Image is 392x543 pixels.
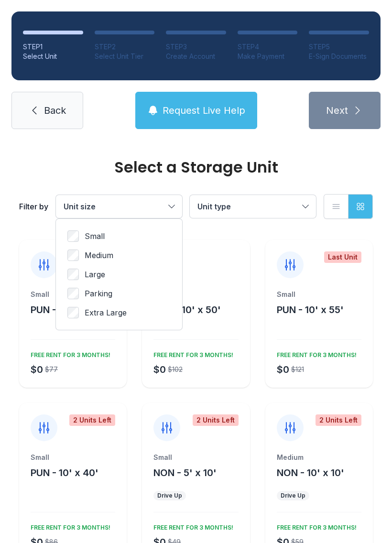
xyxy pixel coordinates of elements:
span: PUN - 10' x 55' [277,304,344,315]
div: Last Unit [324,251,361,263]
span: Extra Large [85,307,127,318]
div: Drive Up [157,492,182,500]
div: FREE RENT FOR 3 MONTHS! [150,520,233,532]
span: Large [85,269,105,280]
input: Small [67,230,79,242]
input: Medium [67,250,79,261]
div: FREE RENT FOR 3 MONTHS! [273,520,357,532]
span: NON - 5' x 10' [153,467,217,478]
input: Large [67,269,79,280]
input: Extra Large [67,307,79,318]
div: Create Account [166,52,226,61]
span: Small [85,230,105,242]
span: Medium [85,250,113,261]
div: Select a Storage Unit [19,160,373,175]
div: STEP 3 [166,42,226,52]
div: FREE RENT FOR 3 MONTHS! [273,348,357,359]
div: Small [277,290,361,299]
span: Unit type [197,202,231,211]
div: Drive Up [281,492,305,500]
div: Make Payment [238,52,298,61]
input: Parking [67,288,79,299]
button: Unit type [190,195,316,218]
div: STEP 2 [95,42,155,52]
div: Small [31,453,115,462]
button: PUN - 10' x 40' [31,466,98,479]
span: Request Live Help [163,104,245,117]
div: 2 Units Left [69,414,115,426]
div: FREE RENT FOR 3 MONTHS! [27,520,110,532]
div: FREE RENT FOR 3 MONTHS! [27,348,110,359]
button: PUN - 10' x 35' [31,303,98,316]
div: STEP 5 [309,42,369,52]
div: Medium [277,453,361,462]
div: 2 Units Left [193,414,239,426]
div: $121 [291,365,304,374]
div: Select Unit Tier [95,52,155,61]
div: $0 [31,363,43,376]
button: PUN - 10' x 55' [277,303,344,316]
span: Back [44,104,66,117]
div: $77 [45,365,58,374]
div: Small [31,290,115,299]
div: FREE RENT FOR 3 MONTHS! [150,348,233,359]
div: Filter by [19,201,48,212]
button: Unit size [56,195,182,218]
div: Small [153,290,238,299]
div: Select Unit [23,52,83,61]
span: Parking [85,288,112,299]
div: STEP 4 [238,42,298,52]
span: Next [326,104,348,117]
button: NON - 5' x 10' [153,466,217,479]
div: E-Sign Documents [309,52,369,61]
span: PUN - 10' x 50' [153,304,221,315]
div: $0 [277,363,289,376]
button: PUN - 10' x 50' [153,303,221,316]
span: Unit size [64,202,96,211]
div: Small [153,453,238,462]
div: STEP 1 [23,42,83,52]
span: PUN - 10' x 40' [31,467,98,478]
div: $0 [153,363,166,376]
span: PUN - 10' x 35' [31,304,98,315]
div: 2 Units Left [316,414,361,426]
span: NON - 10' x 10' [277,467,344,478]
button: NON - 10' x 10' [277,466,344,479]
div: $102 [168,365,183,374]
